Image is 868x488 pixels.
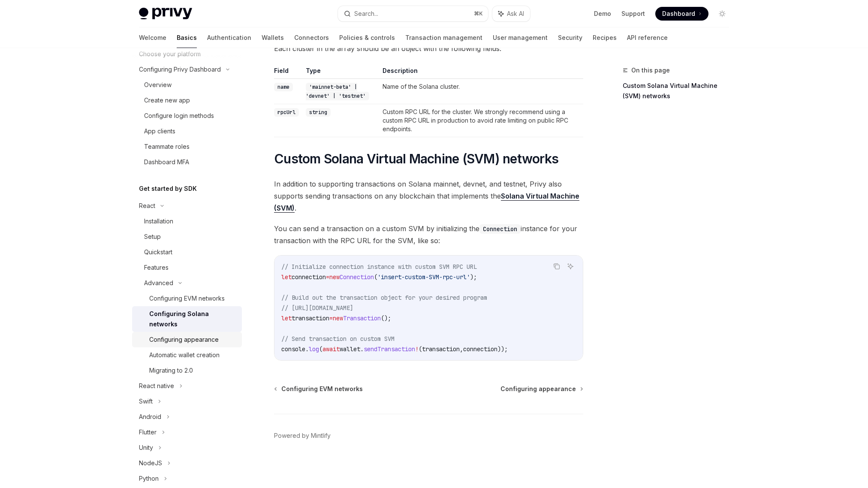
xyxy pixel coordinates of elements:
[594,9,611,18] a: Demo
[381,314,391,322] span: ();
[139,8,192,20] img: light logo
[405,27,482,48] a: Transaction management
[139,64,221,75] div: Configuring Privy Dashboard
[149,309,237,329] div: Configuring Solana networks
[144,111,214,121] div: Configure login methods
[144,126,175,136] div: App clients
[149,350,220,360] div: Automatic wallet creation
[132,306,242,332] a: Configuring Solana networks
[144,216,173,226] div: Installation
[274,42,583,54] span: Each cluster in the array should be an object with the following fields:
[144,262,169,273] div: Features
[374,273,377,281] span: (
[132,93,242,108] a: Create new app
[139,427,157,437] div: Flutter
[275,385,363,393] a: Configuring EVM networks
[306,83,369,100] code: 'mainnet-beta' | 'devnet' | 'testnet'
[139,473,159,484] div: Python
[339,27,395,48] a: Policies & controls
[149,365,193,376] div: Migrating to 2.0
[281,273,292,281] span: let
[507,9,524,18] span: Ask AI
[479,224,521,234] code: Connection
[132,363,242,378] a: Migrating to 2.0
[306,108,331,117] code: string
[631,65,670,75] span: On this page
[492,6,530,21] button: Ask AI
[662,9,695,18] span: Dashboard
[262,27,284,48] a: Wallets
[132,332,242,347] a: Configuring appearance
[354,9,378,19] div: Search...
[379,66,583,79] th: Description
[139,184,197,194] h5: Get started by SDK
[139,381,174,391] div: React native
[139,27,166,48] a: Welcome
[274,431,331,440] a: Powered by Mintlify
[274,192,579,213] a: Solana Virtual Machine (SVM)
[144,157,189,167] div: Dashboard MFA
[274,108,299,117] code: rpcUrl
[132,77,242,93] a: Overview
[281,385,363,393] span: Configuring EVM networks
[551,261,562,272] button: Copy the contents from the code block
[309,345,319,353] span: log
[144,247,172,257] div: Quickstart
[343,314,381,322] span: Transaction
[415,345,419,353] span: !
[655,7,708,21] a: Dashboard
[274,83,293,91] code: name
[177,27,197,48] a: Basics
[139,201,155,211] div: React
[144,232,161,242] div: Setup
[274,178,583,214] span: In addition to supporting transactions on Solana mainnet, devnet, and testnet, Privy also support...
[132,347,242,363] a: Automatic wallet creation
[281,263,477,271] span: // Initialize connection instance with custom SVM RPC URL
[593,27,617,48] a: Recipes
[623,79,736,103] a: Custom Solana Virtual Machine (SVM) networks
[364,345,415,353] span: sendTransaction
[377,273,470,281] span: 'insert-custom-SVM-rpc-url'
[474,10,483,17] span: ⌘ K
[360,345,364,353] span: .
[144,80,172,90] div: Overview
[419,345,422,353] span: (
[340,273,374,281] span: Connection
[149,334,219,345] div: Configuring appearance
[338,6,488,21] button: Search...⌘K
[132,124,242,139] a: App clients
[470,273,477,281] span: );
[139,443,153,453] div: Unity
[333,314,343,322] span: new
[329,314,333,322] span: =
[139,458,162,468] div: NodeJS
[132,229,242,244] a: Setup
[463,345,497,353] span: connection
[326,273,329,281] span: =
[500,385,576,393] span: Configuring appearance
[281,345,305,353] span: console
[144,142,190,152] div: Teammate roles
[302,66,379,79] th: Type
[132,154,242,170] a: Dashboard MFA
[132,214,242,229] a: Installation
[132,291,242,306] a: Configuring EVM networks
[294,27,329,48] a: Connectors
[292,273,326,281] span: connection
[132,139,242,154] a: Teammate roles
[493,27,548,48] a: User management
[132,244,242,260] a: Quickstart
[144,95,190,105] div: Create new app
[497,345,508,353] span: ));
[139,396,153,407] div: Swift
[565,261,576,272] button: Ask AI
[422,345,460,353] span: transaction
[292,314,329,322] span: transaction
[715,7,729,21] button: Toggle dark mode
[621,9,645,18] a: Support
[281,335,395,343] span: // Send transaction on custom SVM
[627,27,668,48] a: API reference
[132,260,242,275] a: Features
[207,27,251,48] a: Authentication
[281,314,292,322] span: let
